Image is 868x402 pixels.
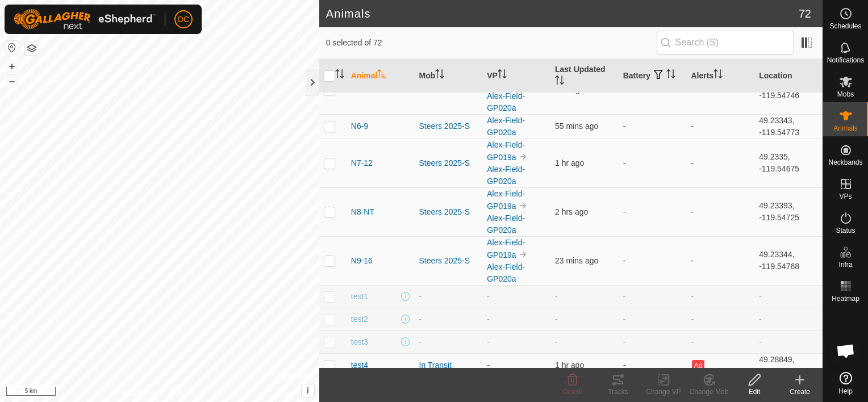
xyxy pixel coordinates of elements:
td: 49.23343, -119.54773 [754,114,823,139]
span: 26 Sept 2025, 1:35 pm [555,361,584,370]
th: VP [482,59,550,93]
a: Alex-Field-GP019a [487,238,525,259]
span: VPs [839,193,852,200]
span: - [555,292,558,301]
a: Alex-Field-GP019a [487,140,525,162]
div: - [419,336,478,348]
th: Mob [415,59,483,93]
p-sorticon: Activate to sort [498,71,507,80]
span: 26 Sept 2025, 2:09 pm [555,122,598,131]
app-display-virtual-paddock-transition: - [487,292,490,301]
span: Help [838,388,853,395]
span: 26 Sept 2025, 2:04 pm [555,85,584,94]
td: - [619,187,687,236]
span: N8-NT [351,206,374,218]
span: Animals [833,125,858,132]
span: DC [178,14,189,26]
th: Alerts [686,59,754,93]
div: Steers 2025-S [419,157,478,169]
div: - [419,291,478,303]
a: Alex-Field-GP019a [487,189,525,211]
span: test3 [351,336,368,348]
span: - [555,315,558,324]
span: Mobs [837,91,854,98]
div: Create [777,387,823,397]
p-sorticon: Activate to sort [713,71,723,80]
span: 26 Sept 2025, 12:05 pm [555,207,588,216]
td: - [686,187,754,236]
div: Tracks [595,387,641,397]
span: N9-16 [351,255,373,267]
button: Reset Map [5,41,19,55]
td: - [619,114,687,139]
div: Steers 2025-S [419,120,478,132]
span: 26 Sept 2025, 2:40 pm [555,256,598,265]
td: 49.2335, -119.54675 [754,139,823,187]
td: - [686,330,754,353]
app-display-virtual-paddock-transition: - [487,315,490,324]
td: - [619,139,687,187]
button: – [5,74,19,88]
td: - [754,285,823,308]
td: - [619,236,687,285]
app-display-virtual-paddock-transition: - [487,337,490,346]
span: test4 [351,359,368,371]
div: Change VP [641,387,686,397]
td: - [686,236,754,285]
input: Search (S) [657,31,794,55]
a: Contact Us [171,387,205,397]
td: - [754,308,823,330]
td: - [619,308,687,330]
td: - [686,285,754,308]
a: Alex-Field-GP020a [487,116,525,137]
span: - [555,337,558,346]
th: Last Updated [550,59,619,93]
p-sorticon: Activate to sort [335,71,344,80]
a: Alex-Field-GP020a [487,213,525,235]
td: 49.28849, -119.51542 [754,353,823,378]
p-sorticon: Activate to sort [377,71,386,80]
button: i [302,384,314,397]
img: to [519,201,528,210]
span: i [307,386,309,395]
td: - [686,308,754,330]
button: Map Layers [25,41,39,55]
a: Help [823,367,868,399]
span: Schedules [829,23,861,30]
img: to [519,250,528,259]
td: - [754,330,823,353]
div: In Transit [419,359,478,371]
div: Edit [732,387,777,397]
div: Steers 2025-S [419,206,478,218]
h2: Animals [326,7,799,20]
span: 0 selected of 72 [326,37,657,49]
div: - [419,313,478,325]
a: Alex-Field-GP020a [487,91,525,112]
span: Heatmap [832,295,859,302]
th: Battery [619,59,687,93]
div: Steers 2025-S [419,255,478,267]
p-sorticon: Activate to sort [666,71,675,80]
div: Open chat [829,334,863,368]
span: Notifications [827,57,864,64]
a: Privacy Policy [115,387,157,397]
img: Gallagher Logo [14,9,156,30]
app-display-virtual-paddock-transition: - [487,361,490,370]
p-sorticon: Activate to sort [555,77,564,86]
p-sorticon: Activate to sort [435,71,444,80]
button: Ad [692,360,704,371]
td: 49.23393, -119.54725 [754,187,823,236]
td: - [619,330,687,353]
a: Alex-Field-GP020a [487,262,525,283]
span: Delete [563,388,583,396]
td: - [686,139,754,187]
th: Animal [347,59,415,93]
td: - [619,285,687,308]
span: Neckbands [828,159,862,166]
span: N6-9 [351,120,368,132]
div: Change Mob [686,387,732,397]
span: Status [836,227,855,234]
span: test1 [351,291,368,303]
td: - [686,114,754,139]
td: - [619,353,687,378]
